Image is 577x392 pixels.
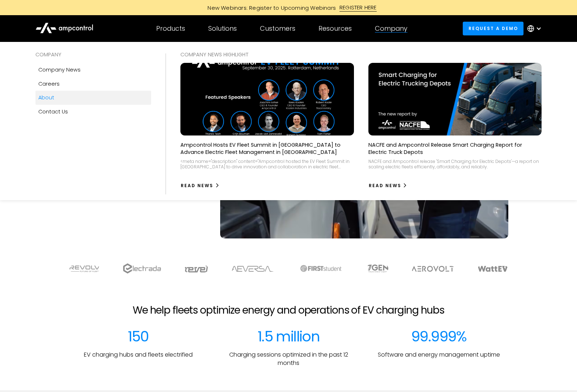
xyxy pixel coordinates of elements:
[38,80,60,88] div: Careers
[123,263,161,273] img: electrada logo
[319,25,352,33] div: Resources
[156,25,185,33] div: Products
[181,182,213,189] div: Read News
[378,351,500,359] p: Software and energy management uptime
[38,66,81,74] div: Company news
[260,25,295,33] div: Customers
[375,25,407,33] div: Company
[180,141,354,156] p: Ampcontrol Hosts EV Fleet Summit in [GEOGRAPHIC_DATA] to Advance Electric Fleet Management in [GE...
[369,182,401,189] div: Read News
[38,94,54,102] div: About
[133,304,444,316] h2: We help fleets optimize energy and operations of EV charging hubs
[35,77,151,91] a: Careers
[35,63,151,77] a: Company news
[84,351,193,359] p: EV charging hubs and fleets electrified
[35,91,151,104] a: About
[126,4,451,12] a: New Webinars: Register to Upcoming WebinarsREGISTER HERE
[208,25,237,33] div: Solutions
[339,4,377,12] div: REGISTER HERE
[38,108,68,116] div: Contact Us
[368,180,408,191] a: Read News
[35,105,151,119] a: Contact Us
[257,328,320,345] div: 1.5 million
[463,22,523,35] a: Request a demo
[368,159,542,170] div: NACFE and Ampcontrol release 'Smart Charging for Electric Depots'—a report on scaling electric fl...
[411,328,467,345] div: 99.999%
[35,51,151,59] div: COMPANY
[128,328,149,345] div: 150
[180,51,542,59] div: COMPANY NEWS Highlight
[478,266,508,272] img: WattEV logo
[411,266,454,272] img: Aerovolt Logo
[200,4,339,12] div: New Webinars: Register to Upcoming Webinars
[219,351,358,367] p: Charging sessions optimized in the past 12 months
[368,141,542,156] p: NACFE and Ampcontrol Release Smart Charging Report for Electric Truck Depots
[180,180,220,191] a: Read News
[180,159,354,170] div: <meta name="description" content="Ampcontrol hosted the EV Fleet Summit in [GEOGRAPHIC_DATA] to d...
